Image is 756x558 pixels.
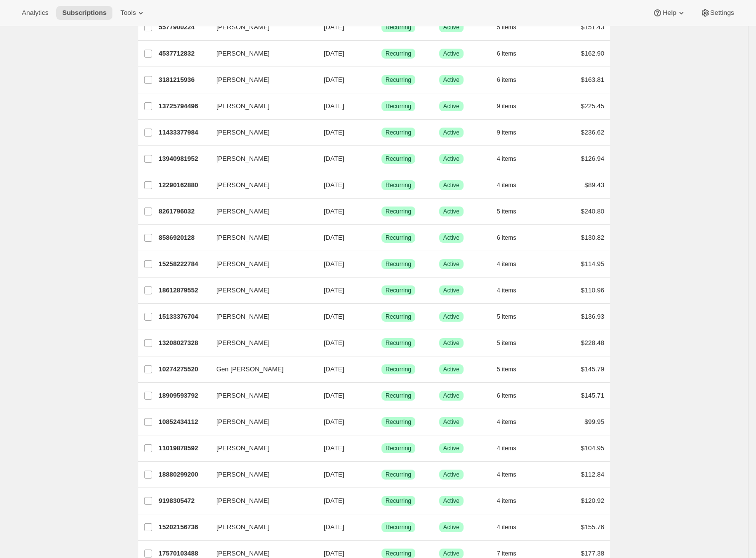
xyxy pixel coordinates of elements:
span: 4 items [497,444,516,452]
span: $126.94 [581,155,604,162]
button: [PERSON_NAME] [210,19,310,35]
p: 12290162880 [159,180,208,190]
span: Analytics [22,9,48,17]
div: 8261796032[PERSON_NAME][DATE]SuccessRecurringSuccessActive5 items$240.80 [159,205,604,218]
span: 5 items [497,313,516,321]
span: [DATE] [324,129,344,136]
span: [DATE] [324,523,344,531]
button: [PERSON_NAME] [210,256,310,272]
span: 4 items [497,497,516,505]
div: 4537712832[PERSON_NAME][DATE]SuccessRecurringSuccessActive6 items$162.90 [159,47,604,61]
span: Active [443,286,460,294]
span: [PERSON_NAME] [216,470,270,480]
button: [PERSON_NAME] [210,98,310,114]
button: 4 items [497,468,527,482]
span: $99.95 [584,418,604,425]
span: Active [443,23,460,31]
span: 4 items [497,286,516,294]
span: Active [443,523,460,531]
span: Active [443,497,460,505]
span: Active [443,76,460,84]
span: Recurring [385,339,411,347]
button: [PERSON_NAME] [210,519,310,535]
div: 5577900224[PERSON_NAME][DATE]SuccessRecurringSuccessActive5 items$151.43 [159,20,604,34]
button: 4 items [497,494,527,508]
span: Recurring [385,550,411,558]
span: [DATE] [324,471,344,478]
span: [PERSON_NAME] [216,207,270,216]
p: 18909593792 [159,391,208,401]
button: 5 items [497,205,527,218]
span: $177.38 [581,550,604,557]
span: Recurring [385,23,411,31]
div: 10274275520Gen [PERSON_NAME][DATE]SuccessRecurringSuccessActive5 items$145.79 [159,362,604,376]
button: 4 items [497,178,527,192]
button: 4 items [497,283,527,297]
span: [PERSON_NAME] [216,75,270,85]
span: $110.96 [581,286,604,294]
span: $145.79 [581,365,604,373]
div: 15258222784[PERSON_NAME][DATE]SuccessRecurringSuccessActive4 items$114.95 [159,257,604,271]
span: Recurring [385,471,411,479]
button: [PERSON_NAME] [210,335,310,351]
span: [PERSON_NAME] [216,101,270,111]
button: [PERSON_NAME] [210,414,310,430]
span: Active [443,418,460,426]
span: 4 items [497,471,516,479]
button: 5 items [497,310,527,324]
div: 9198305472[PERSON_NAME][DATE]SuccessRecurringSuccessActive4 items$120.92 [159,494,604,508]
p: 4537712832 [159,49,208,59]
span: [DATE] [324,313,344,320]
span: [DATE] [324,497,344,504]
button: 4 items [497,441,527,455]
button: 5 items [497,20,527,34]
div: 3181215936[PERSON_NAME][DATE]SuccessRecurringSuccessActive6 items$163.81 [159,73,604,87]
span: [DATE] [324,286,344,294]
button: [PERSON_NAME] [210,204,310,219]
span: [DATE] [324,102,344,110]
span: Recurring [385,102,411,110]
span: [DATE] [324,181,344,189]
span: Active [443,313,460,321]
span: $112.84 [581,471,604,478]
span: $236.62 [581,129,604,136]
span: Recurring [385,155,411,163]
button: 6 items [497,73,527,87]
span: Active [443,444,460,452]
button: 4 items [497,520,527,534]
span: [PERSON_NAME] [216,180,270,190]
span: $151.43 [581,23,604,31]
button: [PERSON_NAME] [210,309,310,325]
p: 10274275520 [159,364,208,374]
span: Active [443,208,460,215]
span: 5 items [497,208,516,215]
span: [PERSON_NAME] [216,128,270,138]
p: 8261796032 [159,207,208,216]
button: [PERSON_NAME] [210,282,310,298]
span: 5 items [497,23,516,31]
button: 4 items [497,257,527,271]
span: [DATE] [324,155,344,162]
span: $163.81 [581,76,604,83]
span: $89.43 [584,181,604,189]
button: 9 items [497,126,527,139]
span: 6 items [497,76,516,84]
button: Subscriptions [56,6,112,20]
span: [PERSON_NAME] [216,338,270,348]
span: Help [662,9,676,17]
p: 8586920128 [159,233,208,243]
span: $240.80 [581,208,604,215]
p: 9198305472 [159,496,208,506]
span: 9 items [497,102,516,110]
span: Active [443,392,460,400]
button: Analytics [16,6,54,20]
button: 5 items [497,362,527,376]
span: [DATE] [324,365,344,373]
div: 11433377984[PERSON_NAME][DATE]SuccessRecurringSuccessActive9 items$236.62 [159,126,604,139]
span: Recurring [385,444,411,452]
span: $225.45 [581,102,604,110]
span: 6 items [497,234,516,242]
p: 18880299200 [159,470,208,480]
span: Active [443,260,460,268]
button: 6 items [497,389,527,403]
